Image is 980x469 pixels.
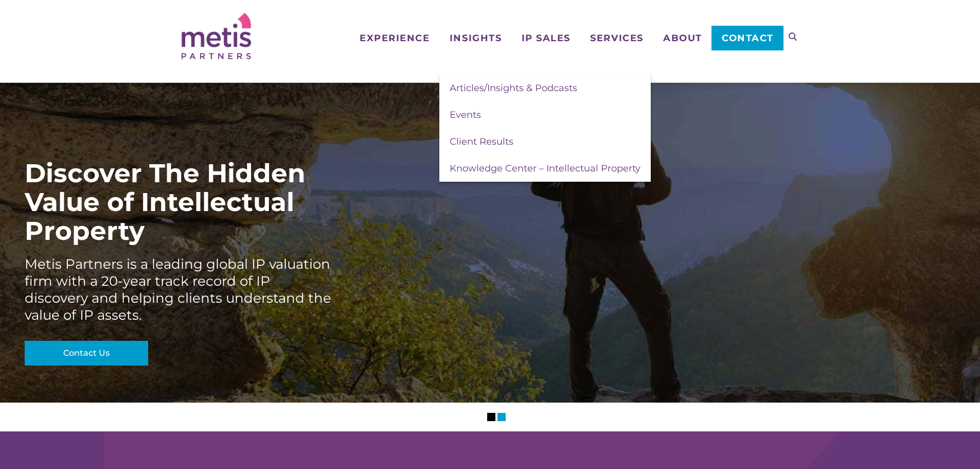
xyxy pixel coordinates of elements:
div: Metis Partners is a leading global IP valuation firm with a 20-year track record of IP discovery ... [25,256,333,324]
span: Experience [360,33,430,43]
a: Articles/Insights & Podcasts [439,75,651,101]
span: Contact [722,33,774,43]
li: Slider Page 2 [497,413,506,421]
span: Events [450,109,481,120]
span: Articles/Insights & Podcasts [450,82,577,94]
span: IP Sales [522,33,571,43]
div: Discover The Hidden Value of Intellectual Property [25,159,333,246]
img: Metis Partners [182,13,251,59]
span: Services [590,33,643,43]
a: Knowledge Center – Intellectual Property [439,155,651,182]
a: Events [439,101,651,128]
span: Knowledge Center – Intellectual Property [450,163,640,174]
span: About [663,33,702,43]
a: Contact [711,26,783,50]
span: Client Results [450,136,513,147]
a: Client Results [439,128,651,155]
li: Slider Page 1 [487,413,495,421]
a: Contact Us [25,341,148,366]
span: Insights [450,33,502,43]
